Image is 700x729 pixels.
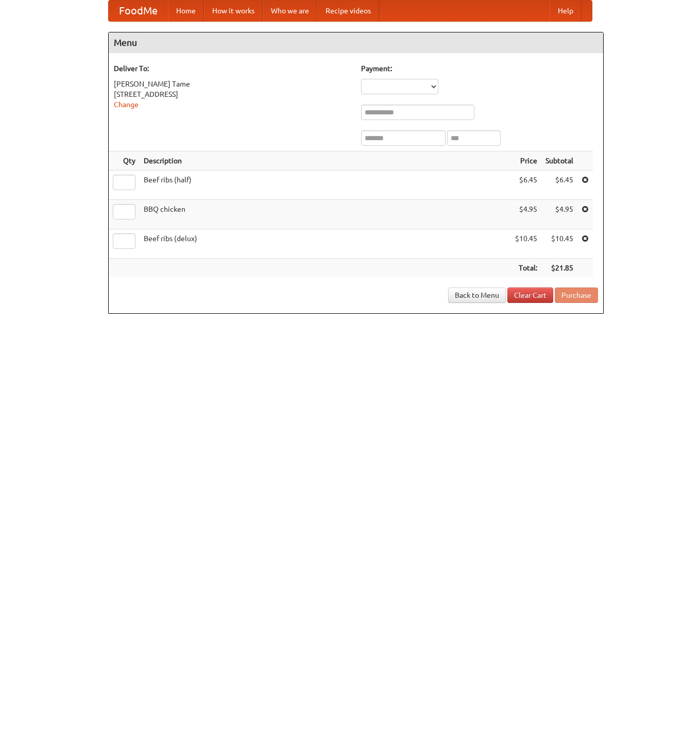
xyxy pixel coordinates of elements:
[555,287,598,303] button: Purchase
[541,259,577,278] th: $21.85
[448,287,506,303] a: Back to Menu
[109,32,603,53] h4: Menu
[168,1,204,21] a: Home
[109,1,168,21] a: FoodMe
[550,1,582,21] a: Help
[114,89,351,99] div: [STREET_ADDRESS]
[140,171,511,200] td: Beef ribs (half)
[541,151,577,171] th: Subtotal
[511,229,541,259] td: $10.45
[511,171,541,200] td: $6.45
[541,200,577,229] td: $4.95
[507,287,553,303] a: Clear Cart
[114,63,351,74] h5: Deliver To:
[140,200,511,229] td: BBQ chicken
[511,259,541,278] th: Total:
[140,151,511,171] th: Description
[140,229,511,259] td: Beef ribs (delux)
[361,63,598,74] h5: Payment:
[114,79,351,89] div: [PERSON_NAME] Tame
[109,151,140,171] th: Qty
[317,1,379,21] a: Recipe videos
[541,229,577,259] td: $10.45
[204,1,263,21] a: How it works
[541,171,577,200] td: $6.45
[511,200,541,229] td: $4.95
[114,100,139,109] a: Change
[263,1,317,21] a: Who we are
[511,151,541,171] th: Price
